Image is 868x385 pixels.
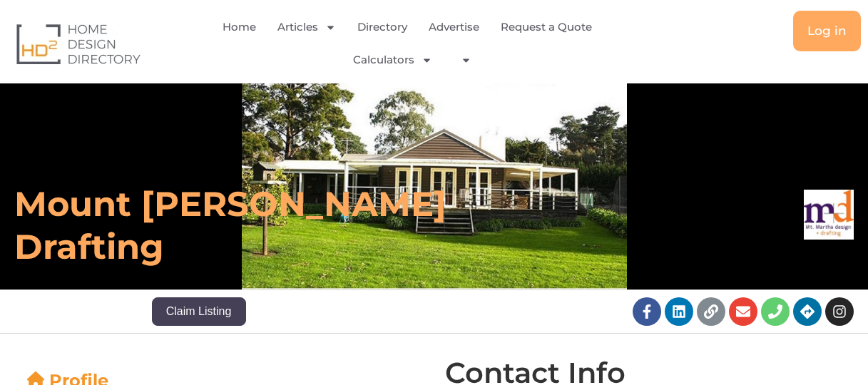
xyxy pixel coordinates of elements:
nav: Menu [178,11,647,76]
a: Log in [793,11,861,51]
span: Log in [807,25,847,37]
a: Articles [277,11,336,43]
a: Directory [357,11,407,43]
a: Request a Quote [501,11,592,43]
a: Home [223,11,256,43]
h6: Mount [PERSON_NAME] Drafting [14,183,601,268]
button: Claim Listing [152,297,246,326]
a: Calculators [353,43,432,76]
a: Advertise [429,11,479,43]
img: Mount Martha Drafting [804,190,854,240]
